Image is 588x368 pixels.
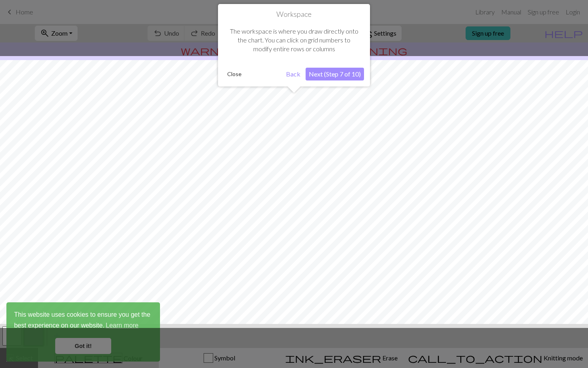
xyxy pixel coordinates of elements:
[224,68,245,80] button: Close
[306,68,364,80] button: Next (Step 7 of 10)
[224,10,364,19] h1: Workspace
[224,19,364,62] div: The workspace is where you draw directly onto the chart. You can click on grid numbers to modify ...
[218,4,370,86] div: Workspace
[283,68,304,80] button: Back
